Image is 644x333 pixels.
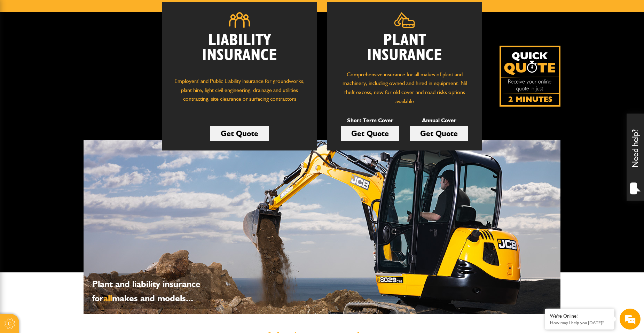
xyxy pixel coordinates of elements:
h2: Liability Insurance [173,33,306,70]
p: Annual Cover [410,116,468,125]
div: We're Online! [550,313,609,319]
p: Short Term Cover [341,116,399,125]
a: Get your insurance quote isn just 2-minutes [500,46,560,107]
p: Employers' and Public Liability insurance for groundworks, plant hire, light civil engineering, d... [173,77,306,110]
img: Quick Quote [500,46,560,107]
p: Plant and liability insurance for makes and models... [92,277,207,305]
p: Comprehensive insurance for all makes of plant and machinery, including owned and hired in equipm... [338,70,471,106]
span: all [103,293,112,304]
a: Get Quote [210,126,269,141]
div: Need help? [627,114,644,201]
a: Get Quote [410,126,468,141]
a: Get Quote [341,126,399,141]
h2: Plant Insurance [338,33,471,63]
p: How may I help you today? [550,320,609,325]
